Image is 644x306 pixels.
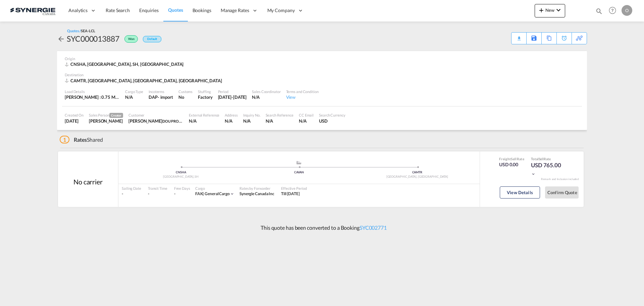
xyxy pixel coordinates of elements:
div: N/A [125,94,143,100]
md-icon: icon-arrow-left [57,35,65,43]
div: Origin [65,56,579,61]
div: Mathieu Castonguay [128,118,183,124]
md-icon: icon-chevron-down [531,172,536,176]
span: Creator [109,113,123,118]
p: This quote has been converted to a Booking [257,224,387,231]
div: 7 Aug 2025 [65,118,84,124]
div: Shared [60,136,103,143]
div: Synergie Canada Inc [239,191,274,197]
span: 1 [60,136,69,143]
div: Quote PDF is not available at this time [515,33,523,39]
div: USD 0.00 [499,161,524,168]
div: - import [158,94,173,100]
span: Enquiries [139,7,159,13]
div: Sailing Date [122,186,141,191]
div: 31 Aug 2025 [218,94,247,100]
div: USD [319,118,345,124]
div: Terms and Condition [286,89,319,94]
div: Pablo Gomez Saldarriaga [89,118,123,124]
span: Analytics [68,7,88,14]
div: general cargo [195,191,230,197]
div: icon-magnify [595,7,603,17]
div: Stuffing [198,89,212,94]
span: | [203,191,204,196]
div: CNSHA [122,170,240,175]
div: O [622,5,632,16]
div: CC Email [299,113,314,118]
div: CAMTR, Montreal, QC, Americas [65,78,224,84]
div: CNSHA, Shanghai, SH, Asia Pacific [65,61,185,67]
span: Manage Rates [221,7,249,14]
md-icon: icon-plus 400-fg [537,6,545,14]
div: External Reference [189,113,219,118]
div: Customer [128,113,183,118]
span: My Company [267,7,295,14]
div: Till 18 Aug 2026 [281,191,300,197]
div: Freight Rate [499,157,524,161]
span: FAK [195,191,205,196]
span: New [537,7,562,13]
div: DAP [149,94,158,100]
md-icon: icon-download [515,34,523,39]
div: Sales Coordinator [252,89,280,94]
div: Load Details [65,89,120,94]
div: - [122,191,141,197]
span: SEA-LCL [81,29,95,33]
div: Customs [178,89,193,94]
button: Confirm Quote [545,186,579,199]
span: Rate Search [106,7,130,13]
span: Till [DATE] [281,191,300,196]
span: Won [128,37,136,43]
span: DOU PRODUITS DERABLE BIOLOGIQUES INC [162,118,237,124]
div: Inquiry No. [243,113,260,118]
md-icon: icon-chevron-down [230,191,234,196]
div: Address [225,113,237,118]
div: icon-arrow-left [57,33,67,44]
div: [GEOGRAPHIC_DATA], [GEOGRAPHIC_DATA] [358,175,476,179]
div: Quotes /SEA-LCL [67,28,95,33]
div: Created On [65,113,84,118]
span: Sell [511,157,517,161]
img: 1f56c880d42311ef80fc7dca854c8e59.png [10,3,55,18]
div: Destination [65,72,579,77]
span: Bookings [193,7,211,13]
div: SYC000013887 [67,33,119,44]
div: N/A [266,118,293,124]
span: Help [607,5,618,16]
div: Rates by Forwarder [239,186,274,191]
md-icon: icon-magnify [595,7,603,15]
md-icon: icon-chevron-down [554,6,562,14]
span: CNSHA, [GEOGRAPHIC_DATA], SH, [GEOGRAPHIC_DATA] [70,61,183,67]
div: Search Currency [319,113,345,118]
button: icon-plus 400-fgNewicon-chevron-down [535,4,565,17]
div: Period [218,89,247,94]
div: Factory Stuffing [198,94,212,100]
div: Total Rate [531,157,565,161]
div: View [286,94,319,100]
div: - [174,191,175,197]
div: Search Reference [266,113,293,118]
div: N/A [225,118,237,124]
div: Transit Time [148,186,167,191]
div: [PERSON_NAME] : 0.75 MT | Volumetric Wt : 7.09 CBM | Chargeable Wt : 7.09 W/M [65,94,120,100]
div: N/A [189,118,219,124]
div: No carrier [73,177,103,186]
span: Rates [74,136,87,143]
div: Cargo Type [125,89,143,94]
div: CAVAN [240,170,358,175]
span: Quotes [168,7,183,13]
div: Won [119,33,140,44]
div: N/A [243,118,260,124]
div: No [178,94,193,100]
div: N/A [252,94,280,100]
div: Free Days [174,186,190,191]
div: [GEOGRAPHIC_DATA], SH [122,175,240,179]
div: N/A [299,118,314,124]
div: Save As Template [527,33,541,44]
div: Incoterms [149,89,173,94]
div: USD 765.00 [531,161,565,177]
div: Cargo [195,186,234,191]
button: View Details [500,186,540,199]
span: Synergie Canada Inc [239,191,274,196]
